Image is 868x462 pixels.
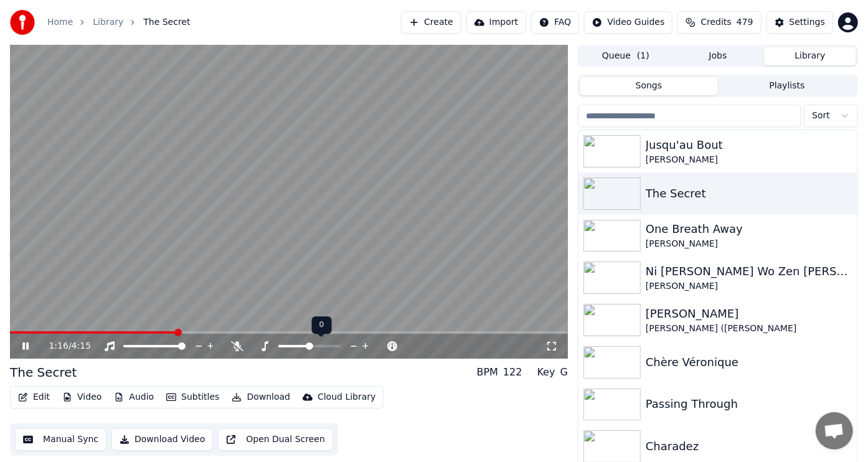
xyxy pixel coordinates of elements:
[537,365,555,380] div: Key
[637,50,649,62] span: ( 1 )
[764,47,856,65] button: Library
[718,77,856,95] button: Playlists
[47,16,191,29] nav: breadcrumb
[10,364,77,381] div: The Secret
[47,16,73,29] a: Home
[13,389,55,406] button: Edit
[646,185,852,202] div: The Secret
[737,16,753,29] span: 479
[477,365,498,380] div: BPM
[72,340,91,352] span: 4:15
[312,316,332,334] div: 0
[503,365,522,380] div: 122
[10,10,35,35] img: youka
[701,16,731,29] span: Credits
[646,154,852,166] div: [PERSON_NAME]
[15,428,106,451] button: Manual Sync
[49,340,78,352] div: /
[646,438,852,455] div: Charadez
[161,389,224,406] button: Subtitles
[677,11,761,34] button: Credits479
[816,412,853,450] a: Open chat
[49,340,68,352] span: 1:16
[531,11,579,34] button: FAQ
[57,389,106,406] button: Video
[218,428,333,451] button: Open Dual Screen
[580,47,672,65] button: Queue
[646,263,852,280] div: Ni [PERSON_NAME] Wo Zen [PERSON_NAME]
[466,11,526,34] button: Import
[646,220,852,238] div: One Breath Away
[646,395,852,413] div: Passing Through
[227,389,295,406] button: Download
[93,16,123,29] a: Library
[646,136,852,154] div: Jusqu'au Bout
[143,16,190,29] span: The Secret
[767,11,833,34] button: Settings
[646,323,852,335] div: [PERSON_NAME] ([PERSON_NAME]
[580,77,718,95] button: Songs
[560,365,568,380] div: G
[646,280,852,293] div: [PERSON_NAME]
[584,11,672,34] button: Video Guides
[318,391,375,403] div: Cloud Library
[401,11,461,34] button: Create
[646,354,852,371] div: Chère Véronique
[646,238,852,250] div: [PERSON_NAME]
[646,305,852,323] div: [PERSON_NAME]
[790,16,825,29] div: Settings
[672,47,764,65] button: Jobs
[109,389,159,406] button: Audio
[111,428,213,451] button: Download Video
[812,110,830,122] span: Sort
